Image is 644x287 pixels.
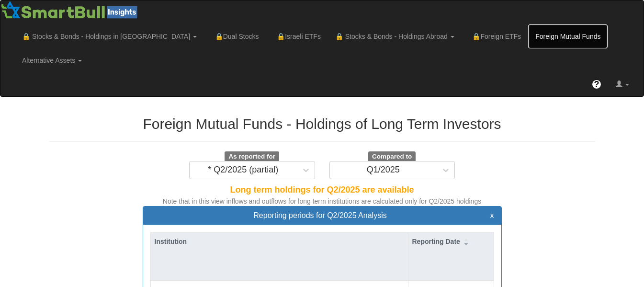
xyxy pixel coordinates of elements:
[253,211,386,219] span: Reporting periods for Q2/2025 Analysis
[49,184,595,196] div: Long term holdings for Q2/2025 are available
[367,165,400,175] div: Q1/2025
[225,151,279,162] span: As reported for
[204,24,266,48] a: 🔒Dual Stocks
[15,24,204,48] a: 🔒 Stocks & Bonds - Holdings in [GEOGRAPHIC_DATA]
[408,232,494,251] div: Reporting Date
[328,24,462,48] a: 🔒 Stocks & Bonds - Holdings Abroad
[368,151,416,162] span: Compared to
[49,116,595,132] h2: Foreign Mutual Funds - Holdings of Long Term Investors
[594,80,599,89] span: ?
[49,196,595,206] div: Note that in this view inflows and outflows for long term institutions are calculated only for Q2...
[585,72,609,96] a: ?
[528,24,608,48] a: Foreign Mutual Funds
[266,24,328,48] a: 🔒Israeli ETFs
[0,0,141,20] img: Smartbull
[208,165,278,175] div: * Q2/2025 (partial)
[15,48,89,72] a: Alternative Assets
[490,211,494,220] button: x
[151,232,408,251] div: Institution
[462,24,529,48] a: 🔒Foreign ETFs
